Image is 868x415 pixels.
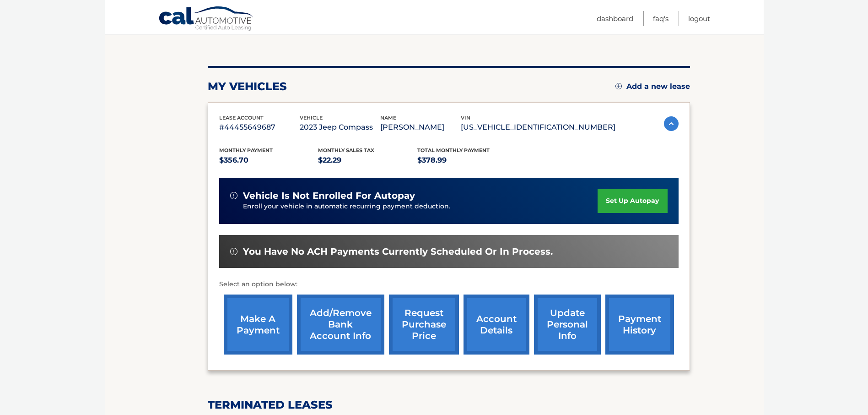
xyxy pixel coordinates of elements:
[688,11,710,26] a: Logout
[461,121,615,134] p: [US_VEHICLE_IDENTIFICATION_NUMBER]
[605,295,674,355] a: payment history
[219,279,679,290] p: Select an option below:
[653,11,669,26] a: FAQ's
[615,82,690,91] a: Add a new lease
[598,189,667,213] a: set up autopay
[297,295,384,355] a: Add/Remove bank account info
[300,115,323,121] span: vehicle
[243,190,415,202] span: vehicle is not enrolled for autopay
[417,147,490,153] span: Total Monthly Payment
[461,115,470,121] span: vin
[380,115,396,121] span: name
[208,80,287,93] h2: my vehicles
[615,83,622,89] img: add.svg
[243,202,598,212] p: Enroll your vehicle in automatic recurring payment deduction.
[664,116,679,131] img: accordion-active.svg
[534,295,601,355] a: update personal info
[380,121,461,134] p: [PERSON_NAME]
[219,154,318,167] p: $356.70
[230,192,237,199] img: alert-white.svg
[318,147,374,153] span: Monthly sales Tax
[318,154,417,167] p: $22.29
[597,11,633,26] a: Dashboard
[243,246,553,257] span: You have no ACH payments currently scheduled or in process.
[219,115,264,121] span: lease account
[219,147,273,153] span: Monthly Payment
[224,295,292,355] a: make a payment
[464,295,529,355] a: account details
[300,121,380,134] p: 2023 Jeep Compass
[417,154,517,167] p: $378.99
[208,398,690,412] h2: terminated leases
[389,295,459,355] a: request purchase price
[219,121,300,134] p: #44455649687
[158,6,254,33] a: Cal Automotive
[230,248,237,255] img: alert-white.svg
